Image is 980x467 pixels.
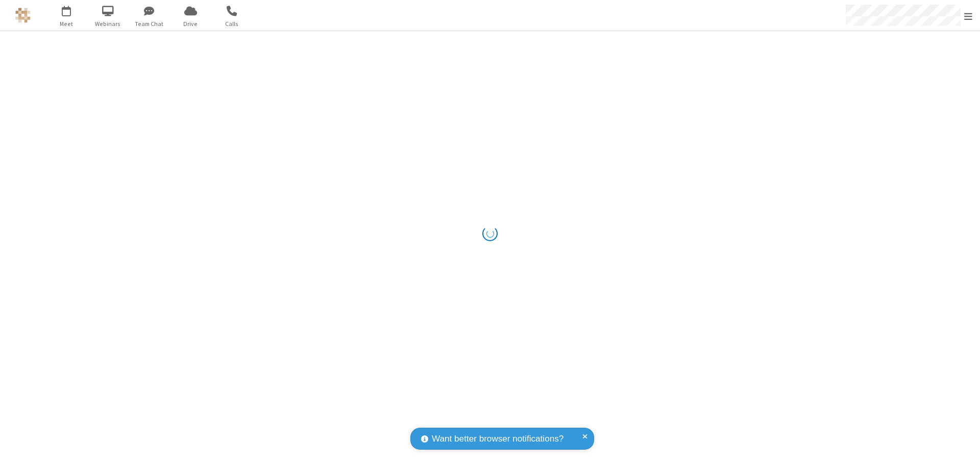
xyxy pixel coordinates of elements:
[47,19,86,29] span: Meet
[171,19,210,29] span: Drive
[89,19,127,29] span: Webinars
[15,8,31,23] img: QA Selenium DO NOT DELETE OR CHANGE
[213,19,251,29] span: Calls
[432,432,563,446] span: Want better browser notifications?
[130,19,168,29] span: Team Chat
